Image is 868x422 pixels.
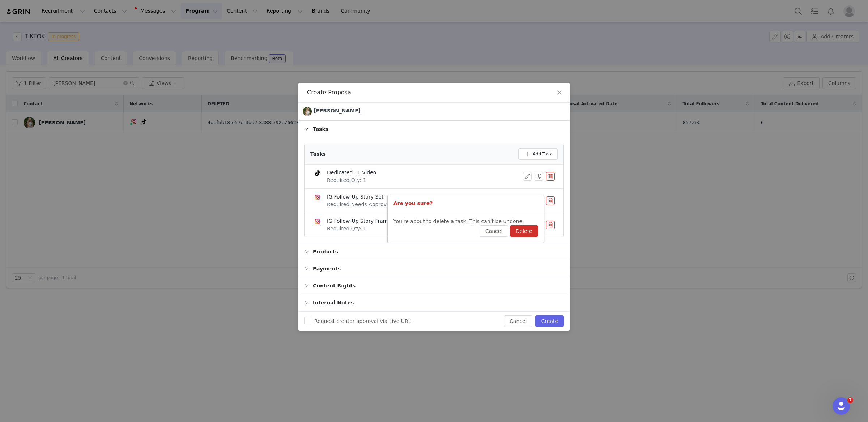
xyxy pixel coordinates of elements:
[303,107,361,116] a: [PERSON_NAME]
[304,250,309,254] i: icon: right
[351,226,366,231] span: Qty: 1
[298,277,570,294] div: icon: rightContent Rights
[298,121,570,137] div: icon: rightTasks
[304,300,309,305] i: icon: right
[549,83,570,103] button: Close
[311,318,414,324] span: Request creator approval via Live URL
[327,193,408,201] div: IG Follow-Up Story Set
[557,90,562,95] i: icon: close
[315,195,320,200] img: instagram.svg
[327,169,376,176] div: Dedicated TT Video
[504,315,532,327] button: Cancel
[314,107,361,115] div: [PERSON_NAME]
[535,315,564,327] button: Create
[304,127,309,131] i: icon: right
[315,219,320,225] img: instagram.svg
[307,89,561,97] div: Create Proposal
[327,177,351,183] span: Required,
[351,177,366,183] span: Qty: 1
[847,397,853,403] span: 7
[518,148,558,160] button: Add Task
[298,294,570,311] div: icon: rightInternal Notes
[298,243,570,260] div: icon: rightProducts
[303,107,312,116] img: Ella Henry
[310,150,326,158] div: Tasks
[304,267,309,271] i: icon: right
[298,260,570,277] div: icon: rightPayments
[833,397,850,415] iframe: Intercom live chat
[304,284,309,288] i: icon: right
[351,201,393,207] span: Needs Approval,
[327,201,351,207] span: Required,
[327,217,391,225] div: IG Follow-Up Story Frame
[327,226,351,231] span: Required,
